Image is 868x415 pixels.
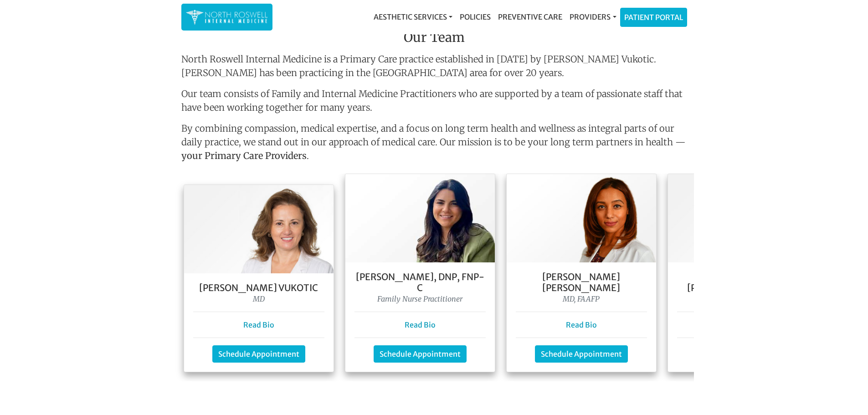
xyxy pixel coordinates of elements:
[354,272,486,293] h5: [PERSON_NAME], DNP, FNP- C
[677,272,808,293] h5: [PERSON_NAME] [PERSON_NAME], FNP-C
[621,8,687,26] a: Patient Portal
[516,272,647,293] h5: [PERSON_NAME] [PERSON_NAME]
[186,8,268,26] img: North Roswell Internal Medicine
[566,320,597,329] a: Read Bio
[377,294,462,303] i: Family Nurse Practitioner
[494,8,566,26] a: Preventive Care
[456,8,494,26] a: Policies
[374,345,467,363] a: Schedule Appointment
[181,52,687,80] p: North Roswell Internal Medicine is a Primary Care practice established in [DATE] by [PERSON_NAME]...
[405,320,436,329] a: Read Bio
[535,345,628,363] a: Schedule Appointment
[566,8,620,26] a: Providers
[181,150,307,161] strong: your Primary Care Providers
[668,174,817,262] img: Keela Weeks Leger, FNP-C
[253,294,265,303] i: MD
[563,294,600,303] i: MD, FAAFP
[507,174,656,262] img: Dr. Farah Mubarak Ali MD, FAAFP
[193,282,324,293] h5: [PERSON_NAME] Vukotic
[181,122,687,166] p: By combining compassion, medical expertise, and a focus on long term health and wellness as integ...
[181,30,687,49] h3: Our Team
[181,87,687,114] p: Our team consists of Family and Internal Medicine Practitioners who are supported by a team of pa...
[212,345,305,363] a: Schedule Appointment
[370,8,456,26] a: Aesthetic Services
[243,320,274,329] a: Read Bio
[184,185,334,273] img: Dr. Goga Vukotis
